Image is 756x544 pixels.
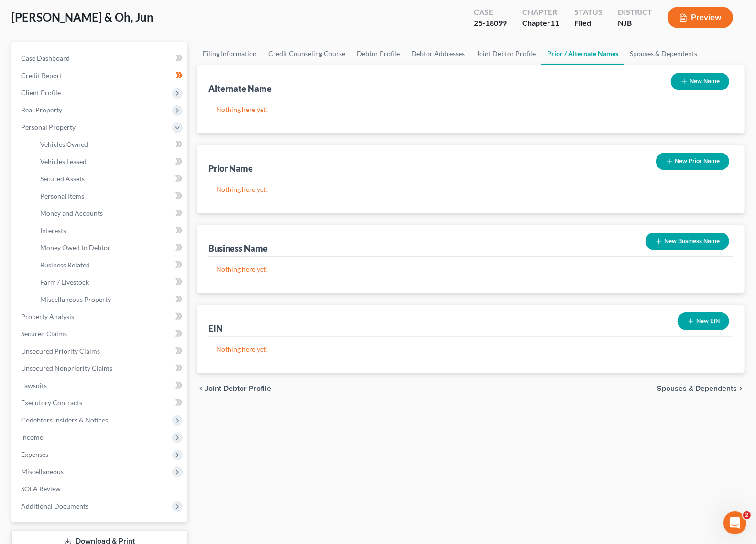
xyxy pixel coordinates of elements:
[474,7,507,18] div: Case
[208,322,223,334] div: EIN
[13,308,187,325] a: Property Analysis
[21,399,82,407] span: Executory Contracts
[21,485,61,493] span: SOFA Review
[405,42,471,65] a: Debtor Addresses
[33,222,187,239] a: Interests
[21,450,48,458] span: Expenses
[671,73,729,90] button: New Name
[13,377,187,394] a: Lawsuits
[656,153,729,170] button: New Prior Name
[574,18,603,29] div: Filed
[678,312,729,330] button: New EIN
[21,433,43,441] span: Income
[657,385,745,392] button: Spouses & Dependents chevron_right
[351,42,405,65] a: Debtor Profile
[21,71,62,79] span: Credit Report
[216,105,725,114] p: Nothing here yet!
[13,343,187,360] a: Unsecured Priority Claims
[21,502,88,510] span: Additional Documents
[574,7,603,18] div: Status
[33,153,187,170] a: Vehicles Leased
[40,261,90,269] span: Business Related
[21,416,108,424] span: Codebtors Insiders & Notices
[33,205,187,222] a: Money and Accounts
[33,239,187,256] a: Money Owed to Debtor
[657,385,737,392] span: Spouses & Dependents
[216,265,725,274] p: Nothing here yet!
[197,385,205,392] i: chevron_left
[11,10,153,24] span: [PERSON_NAME] & Oh, Jun
[522,18,559,29] div: Chapter
[541,42,624,65] a: Prior / Alternate Names
[33,274,187,291] a: Farm / Livestock
[13,325,187,343] a: Secured Claims
[21,381,47,389] span: Lawsuits
[33,256,187,274] a: Business Related
[21,123,76,131] span: Personal Property
[723,511,746,534] iframe: Intercom live chat
[40,157,87,166] span: Vehicles Leased
[13,394,187,411] a: Executory Contracts
[743,511,751,519] span: 2
[618,7,652,18] div: District
[40,192,84,200] span: Personal Items
[216,185,725,194] p: Nothing here yet!
[197,42,263,65] a: Filing Information
[197,385,271,392] button: chevron_left Joint Debtor Profile
[40,295,111,303] span: Miscellaneous Property
[263,42,351,65] a: Credit Counseling Course
[216,344,725,354] p: Nothing here yet!
[208,163,253,174] div: Prior Name
[40,244,110,252] span: Money Owed to Debtor
[33,188,187,205] a: Personal Items
[21,330,67,338] span: Secured Claims
[624,42,703,65] a: Spouses & Dependents
[13,360,187,377] a: Unsecured Nonpriority Claims
[471,42,541,65] a: Joint Debtor Profile
[40,278,89,286] span: Farm / Livestock
[21,312,74,321] span: Property Analysis
[21,106,62,114] span: Real Property
[208,243,268,254] div: Business Name
[668,7,733,28] button: Preview
[21,347,100,355] span: Unsecured Priority Claims
[40,226,66,234] span: Interests
[33,170,187,188] a: Secured Assets
[33,136,187,153] a: Vehicles Owned
[522,7,559,18] div: Chapter
[618,18,652,29] div: NJB
[21,54,70,62] span: Case Dashboard
[40,175,85,183] span: Secured Assets
[208,83,272,94] div: Alternate Name
[474,18,507,29] div: 25-18099
[646,233,729,250] button: New Business Name
[13,67,187,84] a: Credit Report
[21,364,112,372] span: Unsecured Nonpriority Claims
[13,480,187,498] a: SOFA Review
[33,291,187,308] a: Miscellaneous Property
[550,18,559,27] span: 11
[21,467,64,476] span: Miscellaneous
[13,50,187,67] a: Case Dashboard
[40,140,88,148] span: Vehicles Owned
[205,385,271,392] span: Joint Debtor Profile
[40,209,103,217] span: Money and Accounts
[21,89,61,97] span: Client Profile
[737,385,745,392] i: chevron_right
